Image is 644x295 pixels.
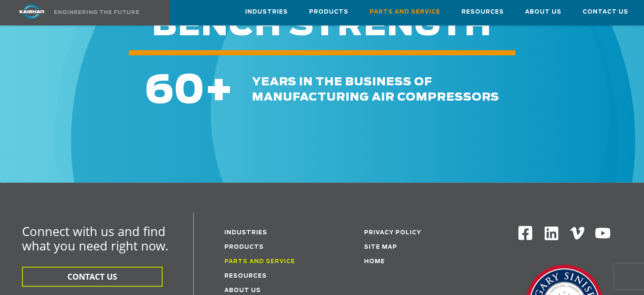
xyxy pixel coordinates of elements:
a: Home [364,259,385,264]
a: Contact Us [583,0,628,23]
img: Youtube [594,225,611,242]
a: About Us [525,0,561,23]
span: Resources [462,7,504,17]
span: Products [309,7,348,17]
a: Site Map [364,244,397,250]
a: Parts and Service [370,0,440,23]
img: Engineering the future [54,10,139,14]
span: years in the business of manufacturing air compressors [252,76,499,103]
a: About Us [224,288,261,293]
img: Vimeo [570,227,584,239]
a: Industries [245,0,288,23]
img: Facebook [517,225,533,241]
a: Parts and service [224,259,295,264]
button: CONTACT US [22,267,163,287]
span: 60 [145,72,205,111]
span: Parts and Service [370,7,440,17]
a: Resources [224,273,267,279]
a: Products [224,244,264,250]
a: Privacy Policy [364,230,421,236]
a: Industries [224,230,267,236]
span: Industries [245,7,288,17]
span: Connect with us and find what you need right now. [22,223,169,254]
span: Contact Us [583,7,628,17]
img: Linkedin [543,225,560,242]
span: About Us [525,7,561,17]
span: + [205,72,233,111]
a: Resources [462,0,504,23]
a: Products [309,0,348,23]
